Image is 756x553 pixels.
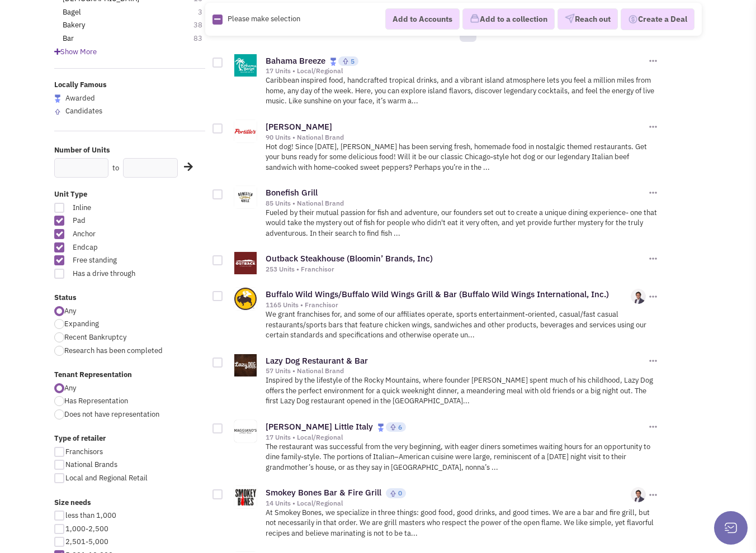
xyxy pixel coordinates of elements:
[65,106,102,116] span: Candidates
[65,460,117,469] span: National Brands
[54,145,205,156] label: Number of Units
[631,289,646,304] img: u5d3dRBWs0qmMDKungyBMw.png
[65,93,95,103] span: Awarded
[212,15,223,25] img: Rectangle.png
[266,208,659,239] p: Fueled by their mutual passion for fish and adventure, our founders set out to create a unique di...
[65,537,108,546] span: 2,501-5,000
[112,163,119,174] label: to
[470,14,480,24] img: icon-collection-lavender.png
[63,20,85,31] a: Bakery
[385,8,460,30] button: Add to Accounts
[377,423,384,432] img: locallyfamous-largeicon.png
[266,142,659,173] p: Hot dog! Since [DATE], [PERSON_NAME] has been serving fresh, homemade food in nostalgic themed re...
[228,14,300,23] span: Please make selection
[65,203,159,213] span: Inline
[65,242,159,253] span: Endcap
[628,13,638,26] img: Deal-Dollar.png
[54,94,61,103] img: locallyfamous-largeicon.png
[462,9,555,30] button: Add to a collection
[342,58,349,65] img: locallyfamous-upvote.png
[266,187,318,198] a: Bonefish Grill
[65,255,159,266] span: Free standing
[64,319,99,328] span: Expanding
[193,20,214,31] span: 38
[63,7,81,18] a: Bagel
[54,498,205,508] label: Size needs
[351,57,355,65] span: 5
[266,133,646,142] div: 90 Units • National Brand
[266,442,659,473] p: The restaurant was successful from the very beginning, with eager diners sometimes waiting hours ...
[54,80,205,90] label: Locally Famous
[266,199,646,208] div: 85 Units • National Brand
[54,108,61,115] img: locallyfamous-upvote.png
[65,447,103,456] span: Franchisors
[266,499,631,508] div: 14 Units • Local/Regional
[266,301,631,309] div: 1165 Units • Franchisor
[266,66,646,75] div: 17 Units • Local/Regional
[266,55,325,66] a: Bahama Breeze
[54,189,205,200] label: Unit Type
[266,309,659,341] p: We grant franchises for, and some of our affiliates operate, sports entertainment-oriented, casua...
[198,7,214,18] span: 3
[64,332,126,342] span: Recent Bankruptcy
[54,433,205,444] label: Type of retailer
[65,216,159,226] span: Pad
[266,433,646,442] div: 17 Units • Local/Regional
[631,487,646,502] img: u5d3dRBWs0qmMDKungyBMw.png
[54,293,205,303] label: Status
[65,473,148,483] span: Local and Regional Retail
[266,421,373,432] a: [PERSON_NAME] Little Italy
[65,511,116,520] span: less than 1,000
[390,423,396,431] img: locallyfamous-upvote.png
[64,306,76,316] span: Any
[193,34,214,44] span: 83
[65,269,159,279] span: Has a drive through
[63,34,74,44] a: Bar
[621,8,694,31] button: Create a Deal
[266,75,659,107] p: Caribbean inspired food, handcrafted tropical drinks, and a vibrant island atmosphere lets you fe...
[266,487,381,498] a: Smokey Bones Bar & Fire Grill
[64,383,76,393] span: Any
[398,423,402,431] span: 6
[266,253,433,264] a: Outback Steakhouse (Bloomin’ Brands, Inc)
[390,490,396,497] img: locallyfamous-upvote.png
[64,346,163,355] span: Research has been completed
[266,289,609,299] a: Buffalo Wild Wings/Buffalo Wild Wings Grill & Bar (Buffalo Wild Wings International, Inc.)
[54,47,97,56] span: Show More
[266,375,659,407] p: Inspired by the lifestyle of the Rocky Mountains, where founder [PERSON_NAME] spent much of his c...
[557,9,618,30] button: Reach out
[64,409,159,419] span: Does not have representation
[64,396,128,406] span: Has Representation
[565,14,575,24] img: VectorPaper_Plane.png
[330,58,337,66] img: locallyfamous-largeicon.png
[65,229,159,240] span: Anchor
[54,370,205,380] label: Tenant Representation
[266,121,332,132] a: [PERSON_NAME]
[266,355,368,366] a: Lazy Dog Restaurant & Bar
[177,160,191,174] div: Search Nearby
[266,508,659,539] p: At Smokey Bones, we specialize in three things: good food, good drinks, and good times. We are a ...
[266,366,646,375] div: 57 Units • National Brand
[65,524,108,533] span: 1,000-2,500
[398,489,402,497] span: 0
[266,265,646,274] div: 253 Units • Franchisor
